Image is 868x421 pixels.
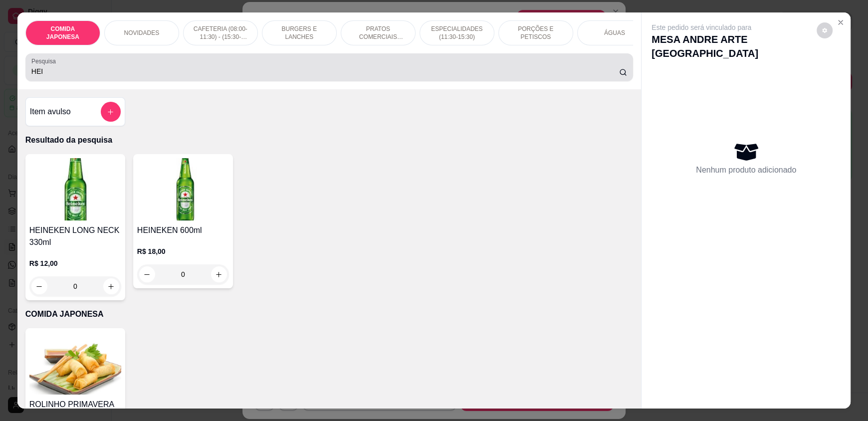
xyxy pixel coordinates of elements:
[29,158,121,220] img: product-image
[211,266,227,282] button: increase-product-quantity
[349,25,407,41] p: PRATOS COMERCIAIS (11:30-15:30)
[31,57,59,65] label: Pesquisa
[428,25,486,41] p: ESPECIALIDADES (11:30-15:30)
[29,224,121,248] h4: HEINEKEN LONG NECK 330ml
[31,278,47,294] button: decrease-product-quantity
[651,22,813,32] p: Este pedido será vinculado para
[137,246,229,256] p: R$ 18,00
[270,25,328,41] p: BURGERS E LANCHES
[103,278,119,294] button: increase-product-quantity
[25,308,633,320] p: COMIDA JAPONESA
[34,25,92,41] p: COMIDA JAPONESA
[604,29,625,37] p: ÁGUAS
[139,266,155,282] button: decrease-product-quantity
[507,25,565,41] p: PORÇÕES E PETISCOS
[137,224,229,236] h4: HEINEKEN 600ml
[29,258,121,268] p: R$ 12,00
[696,164,796,176] p: Nenhum produto adicionado
[651,32,813,60] p: MESA ANDRE ARTE [GEOGRAPHIC_DATA]
[25,134,633,146] p: Resultado da pesquisa
[31,66,620,76] input: Pesquisa
[192,25,249,41] p: CAFETERIA (08:00-11:30) - (15:30-18:00)
[29,332,121,395] img: product-image
[29,399,121,411] h4: ROLINHO PRIMAVERA
[817,22,833,38] button: decrease-product-quantity
[101,102,121,122] button: add-separate-item
[137,158,229,220] img: product-image
[124,29,159,37] p: NOVIDADES
[30,106,71,118] h4: Item avulso
[833,14,849,30] button: Close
